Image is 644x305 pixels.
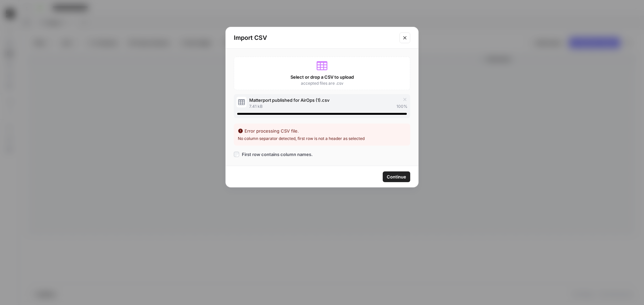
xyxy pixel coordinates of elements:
[301,80,343,86] span: accepted files are .csv
[234,152,239,157] input: First row contains column names.
[234,33,395,43] h2: Import CSV
[387,173,406,180] span: Continue
[238,136,406,142] li: No column separator detected, first row is not a header as selected
[249,103,263,109] span: 7.41 kB
[238,128,406,134] div: Error processing CSV file.
[242,151,313,158] span: First row contains column names.
[396,103,408,109] span: 100 %
[383,171,410,182] button: Continue
[290,74,354,80] span: Select or drop a CSV to upload
[249,97,329,103] span: Matterport published for AirOps (1).csv
[399,32,410,43] button: Close modal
